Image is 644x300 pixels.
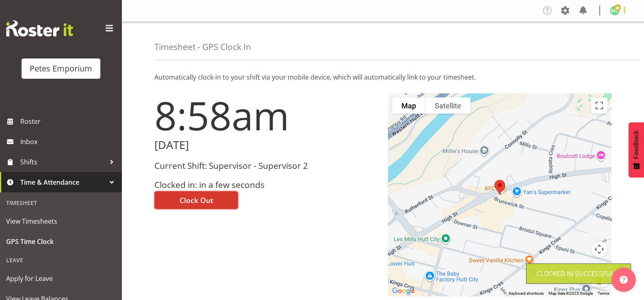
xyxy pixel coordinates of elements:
div: Clocked in Successfully [536,269,621,278]
a: Apply for Leave [2,268,120,289]
h4: Timesheet - GPS Clock In [154,42,251,52]
div: Timesheet [2,194,120,211]
img: help-xxl-2.png [620,276,628,284]
div: Leave [2,252,120,268]
img: Google [390,286,417,296]
span: Clock Out [180,195,213,205]
span: Shifts [20,156,106,168]
span: Apply for Leave [6,272,116,285]
span: GPS Time Clock [6,235,116,248]
button: Feedback - Show survey [629,122,644,177]
h2: [DATE] [154,139,378,151]
button: Show street map [392,97,425,114]
a: Open this area in Google Maps (opens a new window) [390,286,417,296]
span: Inbox [20,136,118,148]
p: Automatically clock-in to your shift via your mobile device, which will automatically link to you... [154,72,611,82]
button: Clock Out [154,191,238,209]
a: GPS Time Clock [2,231,120,252]
h3: Clocked in: in a few seconds [154,180,378,190]
h1: 8:58am [154,93,378,137]
span: View Timesheets [6,215,116,227]
img: Rosterit website logo [6,20,73,37]
button: Map camera controls [591,241,607,257]
div: Petes Emporium [30,63,92,75]
a: Terms (opens in new tab) [598,291,609,296]
a: View Timesheets [2,211,120,231]
h3: Current Shift: Supervisor - Supervisor 2 [154,161,378,171]
button: Show satellite imagery [425,97,471,114]
span: Map data ©2025 Google [549,291,593,296]
img: melissa-cowen2635.jpg [610,6,620,15]
span: Time & Attendance [20,176,106,188]
button: Keyboard shortcuts [509,291,544,296]
span: Roster [20,115,118,127]
button: Toggle fullscreen view [591,97,607,114]
span: Feedback [633,130,640,159]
